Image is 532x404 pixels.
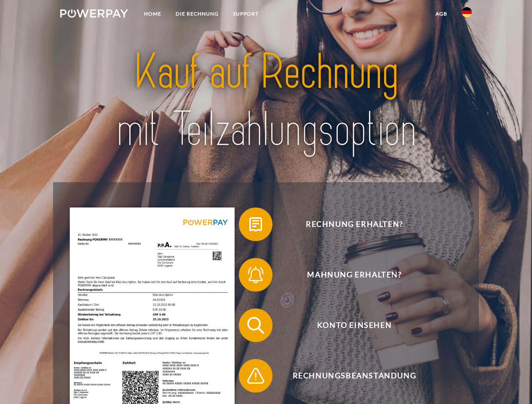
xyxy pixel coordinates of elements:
span: Rechnungsbeanstandung [251,359,457,393]
button: Mahnung erhalten? [239,258,458,292]
a: Home [137,6,168,21]
a: DIE RECHNUNG [168,6,226,21]
span: Mahnung erhalten? [251,258,457,292]
a: SUPPORT [226,6,266,21]
img: logo-powerpay-white.svg [60,9,128,18]
img: de [462,7,472,17]
img: title-powerpay_de.svg [80,40,452,161]
button: Konto einsehen [239,308,458,342]
img: qb_search.svg [245,315,266,336]
img: qb_warning.svg [245,365,266,386]
img: qb_bell.svg [245,264,266,285]
button: Rechnung erhalten? [239,207,458,241]
button: Rechnungsbeanstandung [239,359,458,393]
a: agb [428,6,454,21]
img: qb_bill.svg [245,214,266,235]
span: Konto einsehen [251,308,457,342]
span: Rechnung erhalten? [251,207,457,241]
